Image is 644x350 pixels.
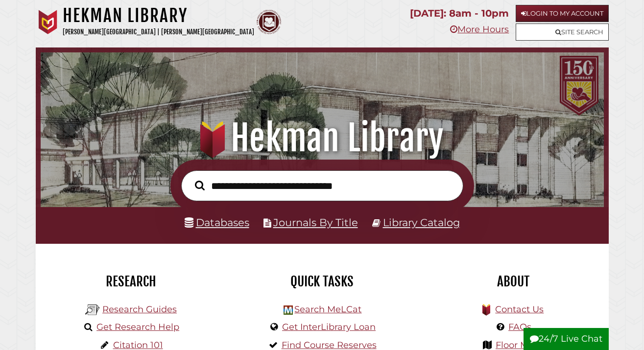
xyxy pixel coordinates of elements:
[410,5,509,22] p: [DATE]: 8am - 10pm
[234,273,410,290] h2: Quick Tasks
[43,273,219,290] h2: Research
[50,117,594,160] h1: Hekman Library
[257,10,281,34] img: Calvin Theological Seminary
[63,26,254,38] p: [PERSON_NAME][GEOGRAPHIC_DATA] | [PERSON_NAME][GEOGRAPHIC_DATA]
[284,305,293,315] img: Hekman Library Logo
[495,304,544,315] a: Contact Us
[273,216,358,229] a: Journals By Title
[96,322,179,332] a: Get Research Help
[63,5,254,26] h1: Hekman Library
[195,180,205,190] i: Search
[294,304,361,315] a: Search MeLCat
[450,24,509,35] a: More Hours
[508,322,531,332] a: FAQs
[425,273,601,290] h2: About
[185,216,249,229] a: Databases
[102,304,177,315] a: Research Guides
[36,10,60,34] img: Calvin University
[85,303,100,317] img: Hekman Library Logo
[516,5,609,22] a: Login to My Account
[516,23,609,41] a: Site Search
[383,216,460,229] a: Library Catalog
[282,322,376,332] a: Get InterLibrary Loan
[190,178,210,193] button: Search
